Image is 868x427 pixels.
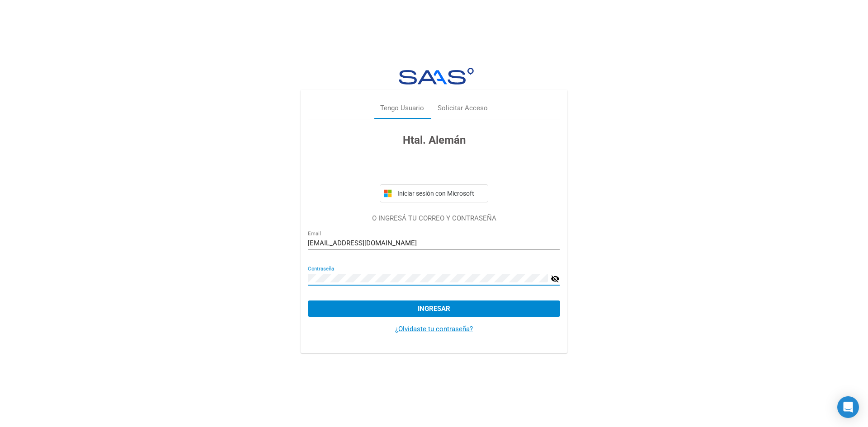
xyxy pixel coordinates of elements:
iframe: Botón Iniciar sesión con Google [375,158,493,178]
div: Open Intercom Messenger [837,396,859,418]
span: Iniciar sesión con Microsoft [396,190,484,197]
div: Solicitar Acceso [438,103,488,113]
mat-icon: visibility_off [551,273,560,284]
span: Ingresar [418,305,450,313]
button: Ingresar [308,300,560,317]
p: O INGRESÁ TU CORREO Y CONTRASEÑA [308,213,560,224]
a: ¿Olvidaste tu contraseña? [395,325,473,333]
h3: Htal. Alemán [308,132,560,148]
button: Iniciar sesión con Microsoft [380,184,488,202]
div: Tengo Usuario [380,103,424,113]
